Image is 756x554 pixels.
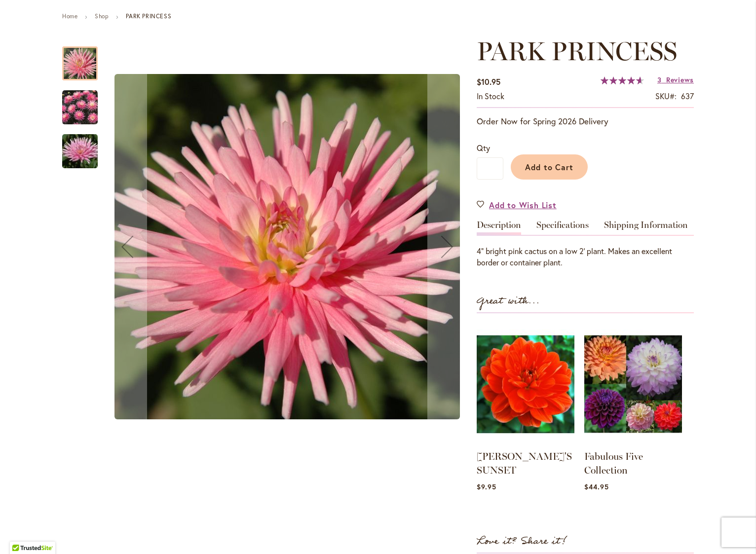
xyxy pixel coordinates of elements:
[477,36,677,67] span: PARK PRINCESS
[477,143,490,153] span: Qty
[584,323,682,445] img: Fabulous Five Collection
[477,482,496,491] span: $9.95
[62,90,98,125] img: PARK PRINCESS
[44,125,115,178] img: PARK PRINCESS
[62,12,77,20] a: Home
[95,12,109,20] a: Shop
[62,37,108,80] div: PARK PRINCESS
[477,450,572,476] a: [PERSON_NAME]'S SUNSET
[601,76,644,84] div: 93%
[427,37,467,457] button: Next
[477,246,694,268] div: 4" bright pink cactus on a low 2' plant. Makes an excellent border or container plant.
[655,91,677,101] strong: SKU
[525,162,574,172] span: Add to Cart
[477,199,557,211] a: Add to Wish List
[657,75,694,84] a: 3 Reviews
[477,323,574,445] img: PATRICIA ANN'S SUNSET
[477,293,540,309] strong: Great with...
[477,115,694,127] p: Order Now for Spring 2026 Delivery
[108,37,147,457] button: Previous
[477,221,521,235] a: Description
[477,533,567,550] strong: Love it? Share it!
[584,482,609,491] span: $44.95
[681,91,694,102] div: 637
[511,154,588,180] button: Add to Cart
[126,12,171,20] strong: PARK PRINCESS
[62,80,108,124] div: PARK PRINCESS
[477,76,500,87] span: $10.95
[604,221,688,235] a: Shipping Information
[108,37,467,457] div: PARK PRINCESS
[114,74,460,419] img: PARK PRINCESS
[477,91,504,101] span: In stock
[108,37,467,457] div: PARK PRINCESSPARK PRINCESSPARK PRINCESS
[477,221,694,268] div: Detailed Product Info
[536,221,589,235] a: Specifications
[477,91,504,102] div: Availability
[7,519,35,547] iframe: Launch Accessibility Center
[657,75,662,84] span: 3
[62,124,98,168] div: PARK PRINCESS
[108,37,512,457] div: Product Images
[666,75,694,84] span: Reviews
[584,450,643,476] a: Fabulous Five Collection
[489,199,557,211] span: Add to Wish List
